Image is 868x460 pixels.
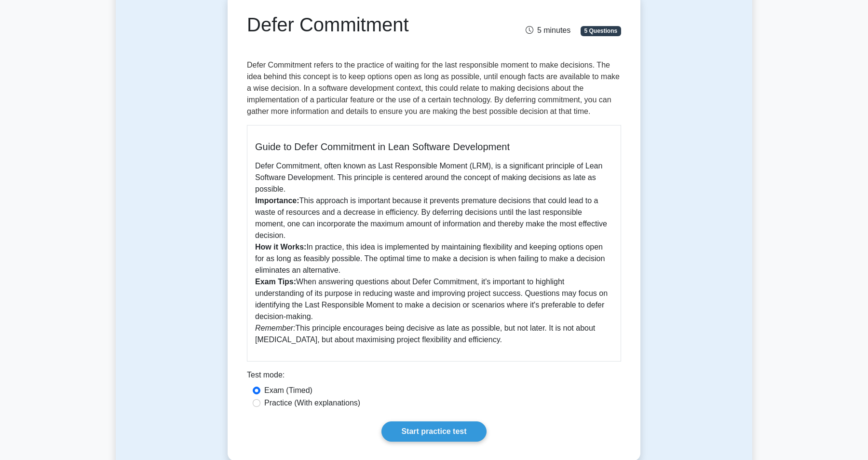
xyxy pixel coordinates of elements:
[255,243,306,251] b: How it Works:
[247,13,492,36] h1: Defer Commitment
[581,26,621,36] span: 5 Questions
[264,397,360,409] label: Practice (With explanations)
[264,385,312,396] label: Exam (Timed)
[255,160,613,346] p: Defer Commitment, often known as Last Responsible Moment (LRM), is a significant principle of Lea...
[255,196,299,205] b: Importance:
[526,26,570,34] span: 5 minutes
[247,59,621,117] p: Defer Commitment refers to the practice of waiting for the last responsible moment to make decisi...
[255,141,613,153] h5: Guide to Defer Commitment in Lean Software Development
[247,369,621,385] div: Test mode:
[381,421,486,442] a: Start practice test
[255,324,296,332] i: Remember:
[255,278,296,286] b: Exam Tips:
